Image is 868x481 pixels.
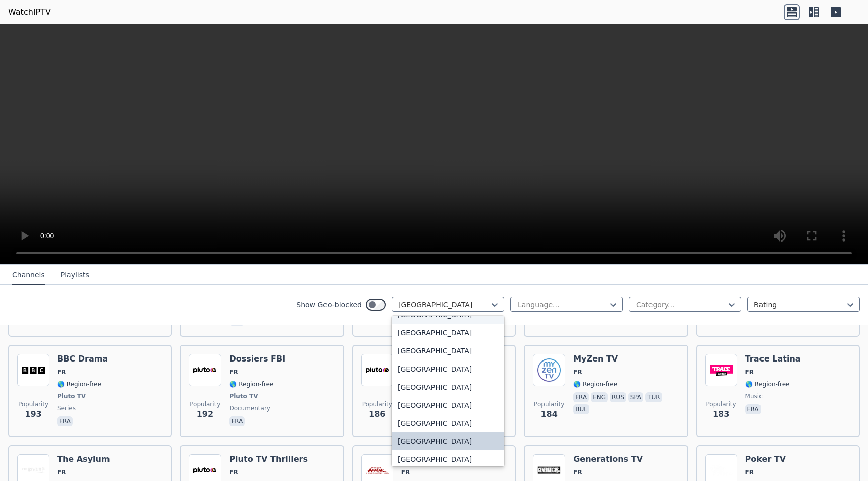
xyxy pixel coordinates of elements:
[18,400,48,408] span: Popularity
[229,468,238,476] span: FR
[229,368,238,376] span: FR
[57,380,101,388] span: 🌎 Region-free
[745,380,790,388] span: 🌎 Region-free
[197,408,213,420] span: 192
[534,400,564,408] span: Popularity
[229,354,285,364] h6: Dossiers FBI
[573,454,643,464] h6: Generations TV
[392,378,504,396] div: [GEOGRAPHIC_DATA]
[610,392,626,402] p: rus
[540,408,557,420] span: 184
[401,468,410,476] span: FR
[190,400,220,408] span: Popularity
[745,404,761,414] p: fra
[573,404,589,414] p: bul
[573,368,582,376] span: FR
[189,354,221,386] img: Dossiers FBI
[57,416,73,426] p: fra
[392,342,504,360] div: [GEOGRAPHIC_DATA]
[745,392,763,400] span: music
[392,360,504,378] div: [GEOGRAPHIC_DATA]
[361,354,393,386] img: Juste pour Rire
[591,392,608,402] p: eng
[369,408,385,420] span: 186
[229,404,270,412] span: documentary
[705,354,737,386] img: Trace Latina
[25,408,41,420] span: 193
[745,368,754,376] span: FR
[645,392,662,402] p: tur
[57,368,66,376] span: FR
[392,324,504,342] div: [GEOGRAPHIC_DATA]
[57,392,86,400] span: Pluto TV
[229,454,308,464] h6: Pluto TV Thrillers
[713,408,729,420] span: 183
[706,400,736,408] span: Popularity
[573,392,589,402] p: fra
[533,354,565,386] img: MyZen TV
[628,392,643,402] p: spa
[57,404,76,412] span: series
[392,432,504,450] div: [GEOGRAPHIC_DATA]
[57,468,66,476] span: FR
[745,468,754,476] span: FR
[229,392,258,400] span: Pluto TV
[573,468,582,476] span: FR
[362,400,392,408] span: Popularity
[8,6,51,18] a: WatchIPTV
[229,416,245,426] p: fra
[229,380,273,388] span: 🌎 Region-free
[573,380,617,388] span: 🌎 Region-free
[57,354,108,364] h6: BBC Drama
[17,354,49,386] img: BBC Drama
[392,396,504,414] div: [GEOGRAPHIC_DATA]
[573,354,679,364] h6: MyZen TV
[296,300,362,310] label: Show Geo-blocked
[12,266,45,285] button: Channels
[57,454,110,464] h6: The Asylum
[392,450,504,468] div: [GEOGRAPHIC_DATA]
[61,266,89,285] button: Playlists
[745,354,801,364] h6: Trace Latina
[392,414,504,432] div: [GEOGRAPHIC_DATA]
[745,454,790,464] h6: Poker TV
